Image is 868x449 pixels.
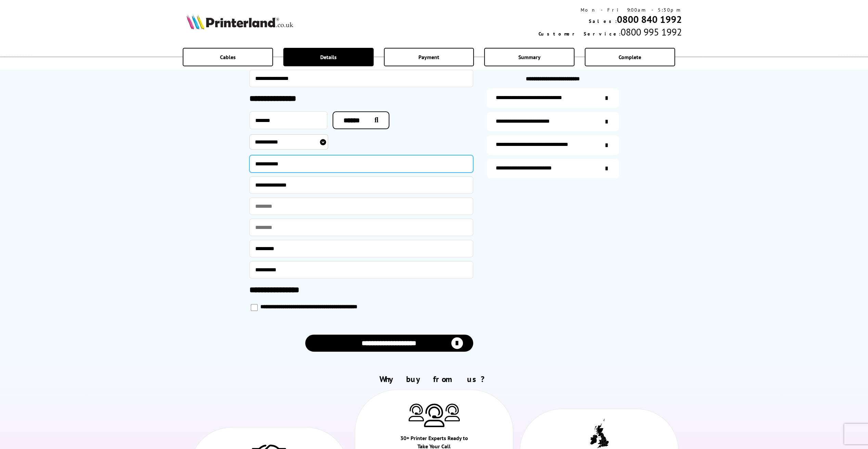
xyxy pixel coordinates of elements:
[220,54,236,60] span: Cables
[409,404,424,421] img: Printer Experts
[619,54,641,60] span: Complete
[320,54,337,60] span: Details
[538,7,682,13] div: Mon - Fri 9:00am - 5:30pm
[487,112,619,132] a: items-arrive
[620,26,682,38] span: 0800 995 1992
[487,135,619,155] a: additional-cables
[186,14,293,29] img: Printerland Logo
[588,18,617,24] span: Sales:
[538,31,620,37] span: Customer Service:
[487,89,619,108] a: additional-ink
[617,13,682,26] a: 0800 840 1992
[424,404,444,427] img: Printer Experts
[518,54,541,60] span: Summary
[444,404,460,421] img: Printer Experts
[418,54,439,60] span: Payment
[186,374,682,384] h2: Why buy from us?
[487,159,619,178] a: secure-website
